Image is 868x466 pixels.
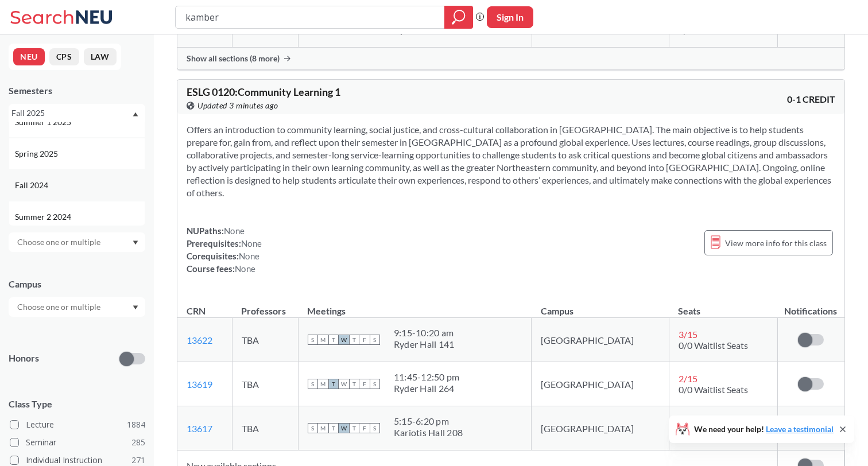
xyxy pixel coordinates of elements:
span: 3 / 15 [679,329,697,340]
button: Sign In [487,6,533,28]
th: Seats [669,293,777,318]
span: None [224,226,245,236]
p: Honors [9,352,39,365]
span: We need your help! [694,425,834,433]
td: [GEOGRAPHIC_DATA] [532,406,669,451]
span: W [339,335,349,345]
span: Spring 2025 [15,147,60,160]
span: 1884 [127,418,145,431]
div: Fall 2025Dropdown arrowFall 2025Summer 2 2025Summer Full 2025Summer 1 2025Spring 2025Fall 2024Sum... [9,104,145,122]
td: [GEOGRAPHIC_DATA] [532,362,669,406]
div: Semesters [9,84,145,97]
span: M [318,335,328,345]
span: Summer 2 2024 [15,211,73,223]
a: 13619 [187,379,212,390]
input: Class, professor, course number, "phrase" [184,7,436,27]
span: Class Type [9,398,145,410]
span: Show all sections (8 more) [187,53,280,64]
span: F [359,379,370,389]
div: Fall 2025 [11,107,131,119]
span: S [370,379,380,389]
span: Fall 2024 [15,179,51,192]
button: CPS [49,48,79,65]
div: Kariotis Hall 208 [394,427,463,438]
span: ESLG 0120 : Community Learning 1 [187,86,340,98]
span: None [239,251,259,261]
div: magnifying glass [444,6,473,29]
input: Choose one or multiple [11,235,108,249]
div: Ryder Hall 141 [394,339,455,350]
div: 9:15 - 10:20 am [394,327,455,339]
span: View more info for this class [725,236,827,250]
button: LAW [84,48,117,65]
div: 11:45 - 12:50 pm [394,371,460,383]
span: 2 / 15 [679,373,697,384]
section: Offers an introduction to community learning, social justice, and cross-cultural collaboration in... [187,123,835,199]
svg: Dropdown arrow [133,305,138,310]
label: Seminar [10,435,145,450]
div: CRN [187,305,206,317]
div: NUPaths: Prerequisites: Corequisites: Course fees: [187,224,262,275]
svg: magnifying glass [452,9,466,25]
span: None [241,238,262,248]
span: W [339,423,349,433]
svg: Dropdown arrow [133,112,138,116]
span: 0-1 CREDIT [787,93,835,106]
input: Choose one or multiple [11,300,108,314]
span: S [370,423,380,433]
span: T [349,335,359,345]
span: None [235,263,255,274]
span: S [370,335,380,345]
a: 13617 [187,423,212,434]
td: [GEOGRAPHIC_DATA] [532,318,669,362]
td: TBA [232,406,298,451]
td: TBA [232,318,298,362]
span: M [318,423,328,433]
div: Ryder Hall 264 [394,383,460,394]
span: Updated 3 minutes ago [197,99,278,112]
th: Meetings [298,293,532,318]
div: 5:15 - 6:20 pm [394,415,463,427]
label: Lecture [10,417,145,432]
span: W [339,379,349,389]
span: T [349,423,359,433]
span: Summer 1 2025 [15,116,73,129]
th: Campus [532,293,669,318]
span: S [308,379,318,389]
div: Dropdown arrow [9,232,145,252]
span: M [318,379,328,389]
span: S [308,335,318,345]
th: Professors [232,293,298,318]
span: T [349,379,359,389]
span: T [328,379,339,389]
a: 13622 [187,335,212,345]
span: 285 [131,436,145,449]
a: Leave a testimonial [766,424,834,434]
span: T [328,335,339,345]
span: T [328,423,339,433]
span: 0/0 Waitlist Seats [679,384,748,395]
span: S [308,423,318,433]
svg: Dropdown arrow [133,240,138,245]
th: Notifications [777,293,844,318]
span: 0/0 Waitlist Seats [679,340,748,351]
td: TBA [232,362,298,406]
div: Dropdown arrow [9,297,145,317]
div: Campus [9,278,145,290]
span: F [359,335,370,345]
span: F [359,423,370,433]
button: NEU [13,48,45,65]
div: Show all sections (8 more) [177,48,844,69]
